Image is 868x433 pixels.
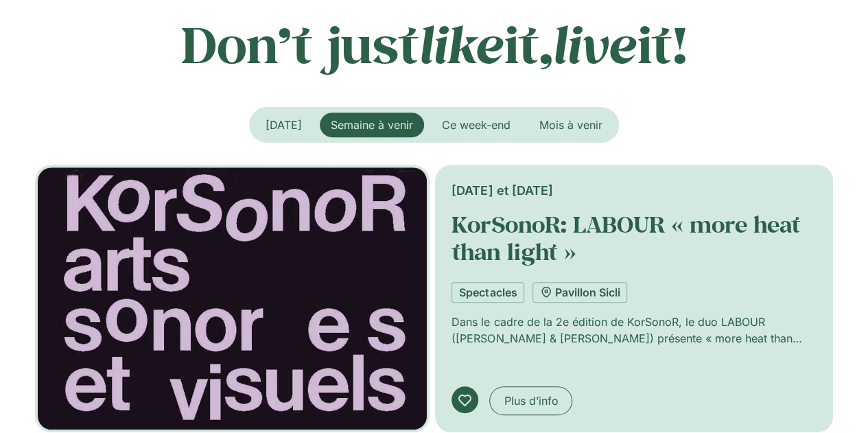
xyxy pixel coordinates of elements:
[442,118,511,132] span: Ce week-end
[451,181,817,200] div: [DATE] et [DATE]
[451,209,800,266] a: KorSonoR: LABOUR « more heat than light »
[489,386,572,415] a: Plus d’info
[266,118,302,132] span: [DATE]
[532,282,627,303] a: Pavillon Sicli
[552,10,637,77] em: live
[539,118,602,132] span: Mois à venir
[451,282,524,303] a: Spectacles
[35,14,834,73] p: Don’t just it, it!
[419,10,504,77] em: like
[451,314,817,347] p: Dans le cadre de la 2e édition de KorSonoR, le duo LABOUR ([PERSON_NAME] & [PERSON_NAME]) présent...
[331,118,413,132] span: Semaine à venir
[504,393,558,409] span: Plus d’info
